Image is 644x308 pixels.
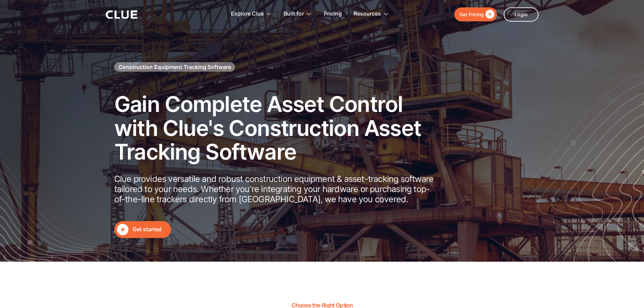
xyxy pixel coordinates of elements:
[495,61,644,262] img: Construction fleet management software
[504,7,539,22] a: Login
[114,174,435,204] p: Clue provides versatile and robust construction equipment & asset-tracking software tailored to y...
[117,224,128,235] div: 
[454,7,497,21] a: Get Pricing
[284,3,304,25] div: Built for
[324,3,342,25] a: Pricing
[133,225,168,234] div: Get started
[231,3,272,25] div: Explore Clue
[284,3,312,25] div: Built for
[484,10,494,19] div: 
[118,63,231,71] h1: Construction Equipment Tracking Software
[354,3,389,25] div: Resources
[354,3,381,25] div: Resources
[114,92,435,164] h2: Gain Complete Asset Control with Clue's Construction Asset Tracking Software
[459,10,484,19] div: Get Pricing
[231,3,264,25] div: Explore Clue
[114,221,171,238] a: Get started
